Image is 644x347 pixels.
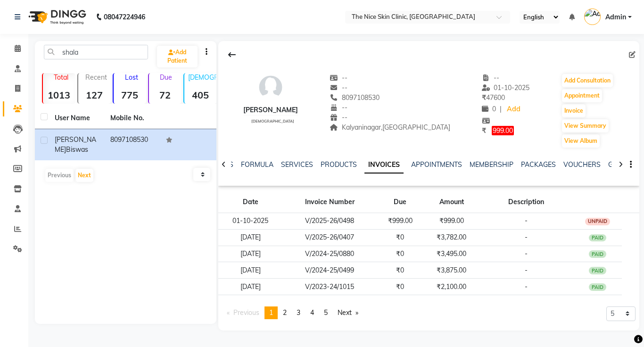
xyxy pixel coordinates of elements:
[330,103,347,112] span: --
[283,279,377,295] td: V/2023-24/1015
[321,160,357,169] a: PRODUCTS
[482,83,530,92] span: 01-10-2025
[283,308,287,317] span: 2
[505,103,522,116] a: Add
[44,45,148,59] input: Search by Name/Mobile/Email/Code
[482,93,505,102] span: 47600
[330,93,380,102] span: 8097108530
[424,262,479,279] td: ₹3,875.00
[251,119,294,124] span: [DEMOGRAPHIC_DATA]
[283,213,377,230] td: V/2025-26/0498
[562,134,600,148] button: View Album
[47,73,75,82] p: Total
[605,12,626,22] span: Admin
[525,266,528,274] span: -
[424,191,479,213] th: Amount
[283,191,377,213] th: Invoice Number
[589,283,607,291] div: PAID
[218,279,283,295] td: [DATE]
[411,160,462,169] a: APPOINTMENTS
[233,308,259,317] span: Previous
[256,73,285,101] img: avatar
[479,191,573,213] th: Description
[525,249,528,258] span: -
[283,246,377,262] td: V/2024-25/0880
[377,229,424,246] td: ₹0
[589,250,607,258] div: PAID
[149,89,182,101] strong: 72
[218,246,283,262] td: [DATE]
[117,73,146,82] p: Lost
[589,234,607,242] div: PAID
[188,73,217,82] p: [DEMOGRAPHIC_DATA]
[562,74,613,87] button: Add Consultation
[281,160,313,169] a: SERVICES
[521,160,556,169] a: PACKAGES
[324,308,328,317] span: 5
[310,308,314,317] span: 4
[297,308,300,317] span: 3
[424,213,479,230] td: ₹999.00
[218,229,283,246] td: [DATE]
[66,145,88,154] span: Biswas
[269,308,273,317] span: 1
[482,105,496,113] span: 0
[330,83,347,92] span: --
[114,89,146,101] strong: 775
[218,213,283,230] td: 01-10-2025
[241,160,273,169] a: FORMULA
[55,135,96,154] span: [PERSON_NAME]
[470,160,513,169] a: MEMBERSHIP
[525,233,528,241] span: -
[585,218,611,225] div: UNPAID
[584,8,601,25] img: Admin
[377,246,424,262] td: ₹0
[49,107,105,129] th: User Name
[184,89,217,101] strong: 405
[377,279,424,295] td: ₹0
[82,73,111,82] p: Recent
[500,104,502,114] span: |
[78,89,111,101] strong: 127
[333,306,363,319] a: Next
[222,306,363,319] nav: Pagination
[424,229,479,246] td: ₹3,782.00
[562,104,586,117] button: Invoice
[218,191,283,213] th: Date
[330,113,347,122] span: --
[283,229,377,246] td: V/2025-26/0407
[218,262,283,279] td: [DATE]
[24,4,89,30] img: logo
[43,89,75,101] strong: 1013
[482,93,486,102] span: ₹
[364,157,404,173] a: INVOICES
[377,213,424,230] td: ₹999.00
[377,191,424,213] th: Due
[151,73,182,82] p: Due
[105,107,160,129] th: Mobile No.
[330,123,450,132] span: Kalyaninagar,[GEOGRAPHIC_DATA]
[330,74,347,82] span: --
[562,89,602,102] button: Appointment
[525,282,528,291] span: -
[482,74,500,82] span: --
[104,4,145,30] b: 08047224946
[105,129,160,160] td: 8097108530
[482,126,486,135] span: ₹
[222,46,242,64] div: Back to Client
[589,267,607,274] div: PAID
[562,119,609,132] button: View Summary
[424,246,479,262] td: ₹3,495.00
[157,46,198,67] a: Add Patient
[424,279,479,295] td: ₹2,100.00
[377,262,424,279] td: ₹0
[243,105,298,115] div: [PERSON_NAME]
[525,216,528,225] span: -
[75,169,93,182] button: Next
[563,160,601,169] a: VOUCHERS
[283,262,377,279] td: V/2024-25/0499
[492,126,514,135] span: 999.00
